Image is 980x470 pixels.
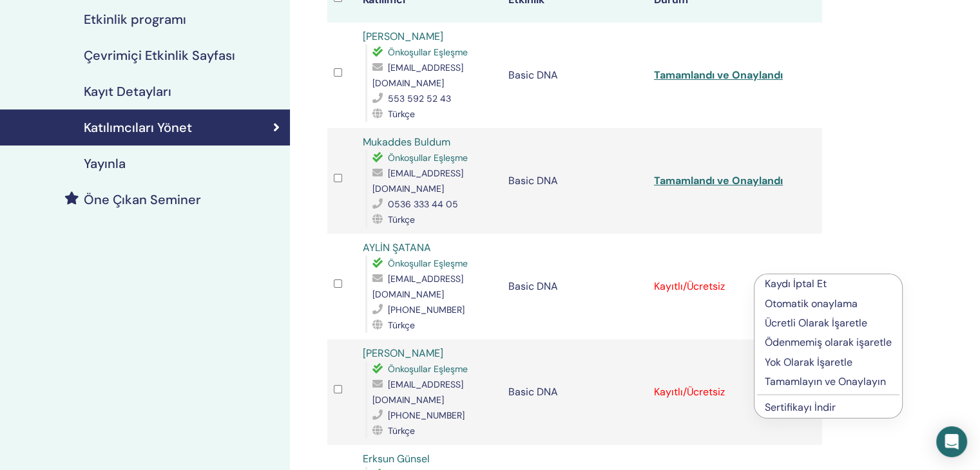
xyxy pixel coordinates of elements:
[84,120,192,135] h4: Katılımcıları Yönet
[84,192,201,207] h4: Öne Çıkan Seminer
[363,30,443,43] a: [PERSON_NAME]
[388,304,465,315] span: [PHONE_NUMBER]
[363,241,431,254] a: AYLİN ŞATANA
[654,174,783,187] a: Tamamlandı ve Onaylandı
[388,198,458,210] span: 0536 333 44 05
[765,335,892,350] p: Ödenmemiş olarak işaretle
[388,108,415,120] span: Türkçe
[502,128,648,234] td: Basic DNA
[84,48,235,63] h4: Çevrimiçi Etkinlik Sayfası
[372,379,463,406] span: [EMAIL_ADDRESS][DOMAIN_NAME]
[502,339,648,445] td: Basic DNA
[502,234,648,339] td: Basic DNA
[372,167,463,194] span: [EMAIL_ADDRESS][DOMAIN_NAME]
[388,93,451,104] span: 553 592 52 43
[388,409,465,421] span: [PHONE_NUMBER]
[363,346,443,360] a: [PERSON_NAME]
[372,62,463,89] span: [EMAIL_ADDRESS][DOMAIN_NAME]
[84,156,126,171] h4: Yayınla
[388,425,415,437] span: Türkçe
[388,46,468,58] span: Önkoşullar Eşleşme
[765,276,892,292] p: Kaydı İptal Et
[84,12,186,27] h4: Etkinlik programı
[388,152,468,164] span: Önkoşullar Eşleşme
[765,400,836,414] a: Sertifikayı İndir
[502,23,648,128] td: Basic DNA
[765,374,892,390] p: Tamamlayın ve Onaylayın
[363,452,430,465] a: Erksun Günsel
[84,84,171,99] h4: Kayıt Detayları
[388,363,468,375] span: Önkoşullar Eşleşme
[654,68,783,82] a: Tamamlandı ve Onaylandı
[372,273,463,300] span: [EMAIL_ADDRESS][DOMAIN_NAME]
[388,319,415,331] span: Türkçe
[765,296,892,312] p: Otomatik onaylama
[765,315,892,331] p: Ücretli Olarak İşaretle
[363,135,450,149] a: Mukaddes Buldum
[388,258,468,269] span: Önkoşullar Eşleşme
[765,355,892,370] p: Yok Olarak İşaretle
[388,214,415,225] span: Türkçe
[936,426,967,457] div: Open Intercom Messenger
